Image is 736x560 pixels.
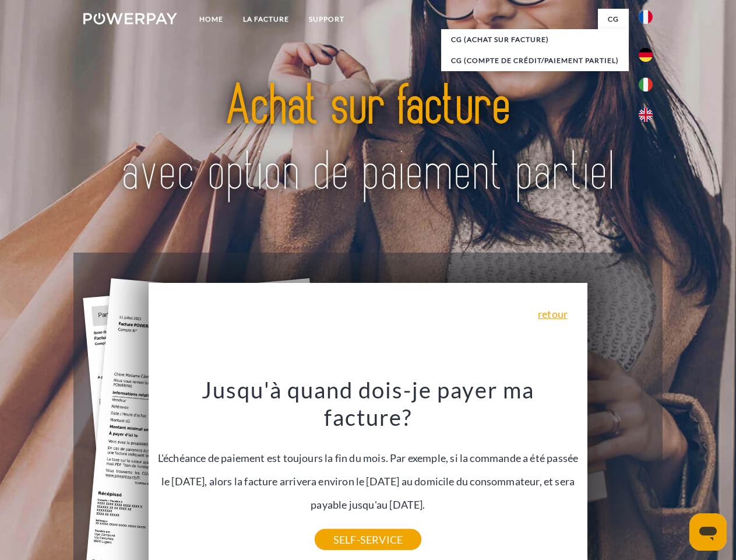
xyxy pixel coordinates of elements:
[639,48,653,62] img: de
[689,513,727,551] iframe: Bouton de lancement de la fenêtre de messagerie
[441,50,629,71] a: CG (Compte de crédit/paiement partiel)
[639,108,653,122] img: en
[111,56,625,223] img: title-powerpay_fr.svg
[538,309,568,319] a: retour
[189,9,233,30] a: Home
[156,376,581,432] h3: Jusqu'à quand dois-je payer ma facture?
[639,78,653,92] img: it
[315,529,421,550] a: SELF-SERVICE
[441,29,629,50] a: CG (achat sur facture)
[156,376,581,540] div: L'échéance de paiement est toujours la fin du mois. Par exemple, si la commande a été passée le [...
[639,10,653,24] img: fr
[598,9,629,30] a: CG
[83,13,177,24] img: logo-powerpay-white.svg
[299,9,354,30] a: Support
[233,9,299,30] a: LA FACTURE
